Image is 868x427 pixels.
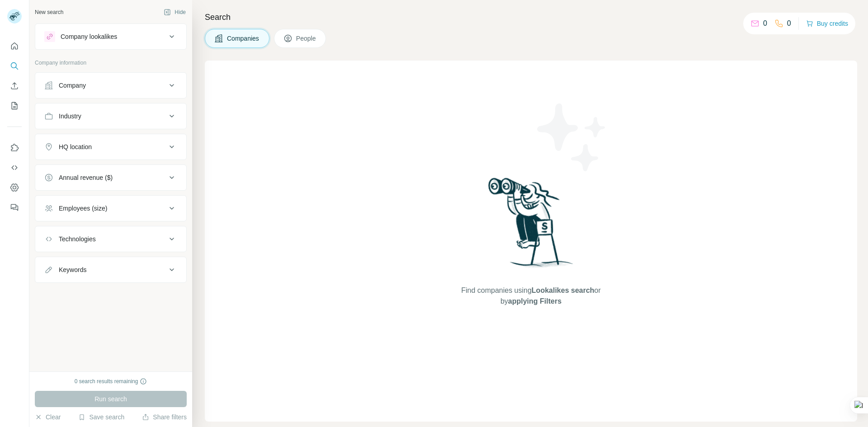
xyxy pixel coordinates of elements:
[35,105,186,127] button: Industry
[532,286,594,294] span: Lookalikes search
[59,112,81,121] div: Industry
[142,413,187,422] button: Share filters
[484,175,578,276] img: Surfe Illustration - Woman searching with binoculars
[59,173,113,182] div: Annual revenue ($)
[61,32,117,41] div: Company lookalikes
[35,197,186,219] button: Employees (size)
[508,297,561,305] span: applying Filters
[296,34,317,43] span: People
[59,142,92,151] div: HQ location
[59,265,86,274] div: Keywords
[75,377,147,385] div: 0 search results remaining
[35,228,186,250] button: Technologies
[458,285,603,307] span: Find companies using or by
[35,59,187,67] p: Company information
[35,8,63,16] div: New search
[35,413,61,422] button: Clear
[763,18,767,29] p: 0
[157,5,192,19] button: Hide
[35,259,186,281] button: Keywords
[787,18,791,29] p: 0
[7,38,22,54] button: Quick start
[35,136,186,158] button: HQ location
[7,179,22,196] button: Dashboard
[531,97,613,178] img: Surfe Illustration - Stars
[7,199,22,216] button: Feedback
[227,34,260,43] span: Companies
[59,235,96,244] div: Technologies
[205,11,857,23] h4: Search
[59,204,107,213] div: Employees (size)
[78,413,124,422] button: Save search
[7,140,22,156] button: Use Surfe on LinkedIn
[59,81,86,90] div: Company
[35,167,186,188] button: Annual revenue ($)
[35,26,186,47] button: Company lookalikes
[35,75,186,96] button: Company
[7,78,22,94] button: Enrich CSV
[7,98,22,114] button: My lists
[7,58,22,74] button: Search
[7,160,22,176] button: Use Surfe API
[806,17,848,30] button: Buy credits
